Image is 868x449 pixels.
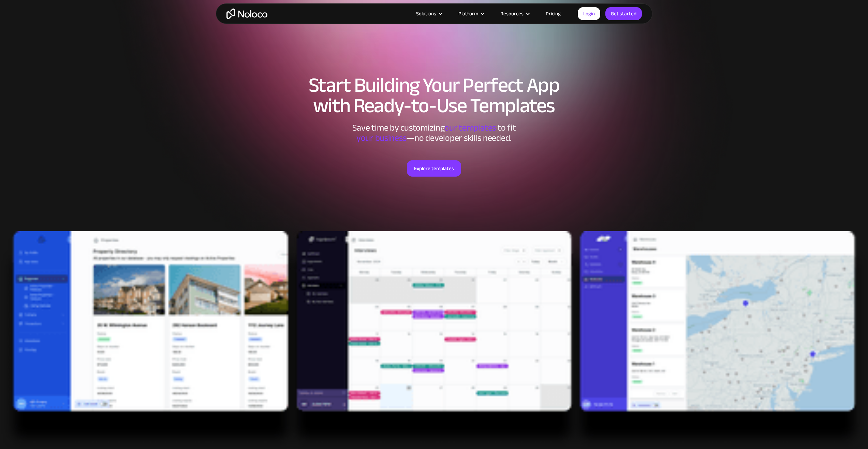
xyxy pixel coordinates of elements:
span: your business [356,130,407,146]
div: Platform [450,9,492,18]
a: Get started [605,7,642,20]
span: our templates [444,119,496,136]
div: Save time by customizing to fit ‍ —no developer skills needed. [332,123,536,143]
h1: Start Building Your Perfect App with Ready-to-Use Templates [223,75,646,116]
div: Resources [492,9,537,18]
a: Pricing [537,9,569,18]
div: Solutions [408,9,450,18]
a: Explore templates [407,160,461,177]
a: home [226,9,267,19]
div: Solutions [416,9,436,18]
a: Login [578,7,600,20]
div: Resources [500,9,524,18]
div: Platform [458,9,478,18]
